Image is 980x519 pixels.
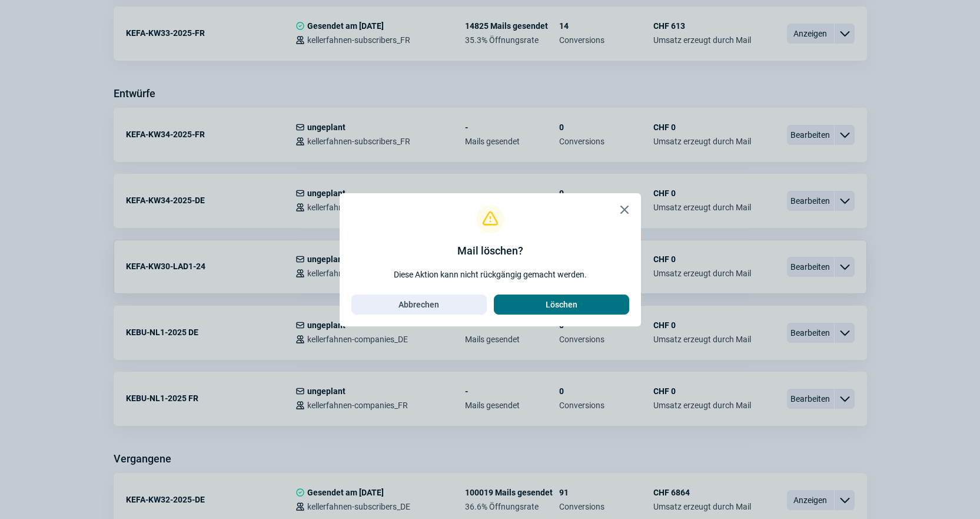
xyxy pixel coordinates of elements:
button: Löschen [494,295,629,315]
div: Mail löschen? [457,243,523,259]
span: Abbrechen [398,295,439,314]
div: Diese Aktion kann nicht rückgängig gemacht werden. [394,269,587,280]
span: Löschen [546,295,577,314]
button: Abbrechen [351,295,487,315]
